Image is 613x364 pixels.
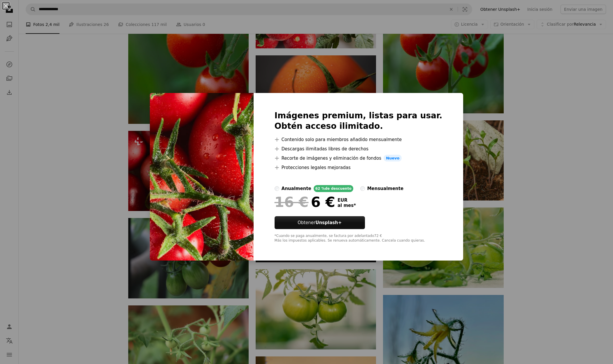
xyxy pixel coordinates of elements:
div: anualmente [282,185,311,192]
div: mensualmente [367,185,403,192]
li: Descargas ilimitadas libres de derechos [275,145,442,152]
li: Contenido solo para miembros añadido mensualmente [275,136,442,143]
div: *Cuando se paga anualmente, se factura por adelantado 72 € Más los impuestos aplicables. Se renue... [275,234,442,243]
li: Protecciones legales mejoradas [275,164,442,171]
li: Recorte de imágenes y eliminación de fondos [275,155,442,162]
span: Nuevo [384,155,402,162]
span: EUR [338,198,356,203]
button: ObtenerUnsplash+ [275,216,365,229]
strong: Unsplash+ [315,220,342,225]
div: 62 % de descuento [314,185,353,192]
span: 16 € [275,194,309,210]
input: mensualmente [360,186,365,191]
img: premium_photo-1726138651867-99117c07798c [150,93,254,261]
div: 6 € [275,194,335,210]
h2: Imágenes premium, listas para usar. Obtén acceso ilimitado. [275,110,442,131]
span: al mes * [338,203,356,208]
input: anualmente62 %de descuento [275,186,279,191]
